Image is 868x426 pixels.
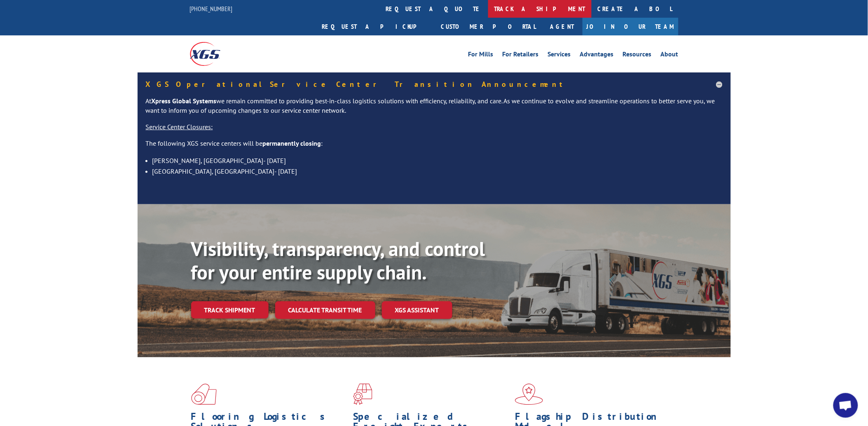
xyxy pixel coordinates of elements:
[146,96,723,123] p: At we remain committed to providing best-in-class logistics solutions with efficiency, reliabilit...
[382,301,452,319] a: XGS ASSISTANT
[146,81,723,88] h5: XGS Operational Service Center Transition Announcement
[191,236,485,285] b: Visibility, transparency, and control for your entire supply chain.
[833,393,858,418] a: Open chat
[263,139,321,147] strong: permanently closing
[661,51,678,60] a: About
[353,384,372,405] img: xgs-icon-focused-on-flooring-red
[146,139,723,155] p: The following XGS service centers will be :
[152,97,217,105] strong: Xpress Global Systems
[191,384,217,405] img: xgs-icon-total-supply-chain-intelligence-red
[191,301,269,319] a: Track shipment
[275,301,375,319] a: Calculate transit time
[316,18,435,35] a: Request a pickup
[580,51,614,60] a: Advantages
[435,18,542,35] a: Customer Portal
[468,51,494,60] a: For Mills
[515,384,543,405] img: xgs-icon-flagship-distribution-model-red
[152,166,723,177] li: [GEOGRAPHIC_DATA], [GEOGRAPHIC_DATA]- [DATE]
[623,51,652,60] a: Resources
[152,155,723,166] li: [PERSON_NAME], [GEOGRAPHIC_DATA]- [DATE]
[503,51,539,60] a: For Retailers
[146,123,213,131] u: Service Center Closures:
[542,18,583,35] a: Agent
[583,18,678,35] a: Join Our Team
[548,51,571,60] a: Services
[190,5,233,13] a: [PHONE_NUMBER]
